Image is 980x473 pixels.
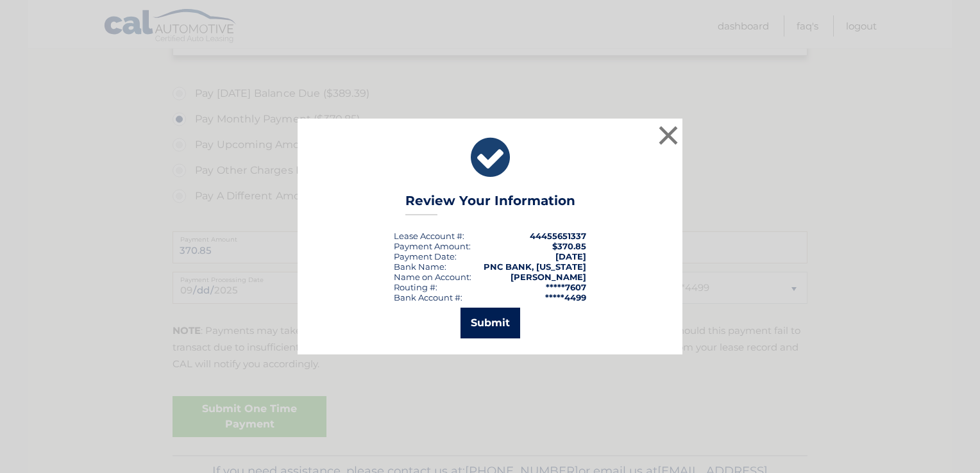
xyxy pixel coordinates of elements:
strong: PNC BANK, [US_STATE] [484,261,586,272]
div: Bank Account #: [394,292,462,303]
div: Name on Account: [394,272,471,282]
div: Payment Amount: [394,241,471,251]
button: × [655,122,681,148]
strong: 44455651337 [530,231,586,241]
span: $370.85 [552,241,586,251]
h3: Review Your Information [405,193,575,215]
div: Routing #: [394,282,437,292]
div: Lease Account #: [394,231,464,241]
div: : [394,251,457,261]
span: Payment Date [394,251,455,261]
button: Submit [460,308,520,338]
span: [DATE] [555,251,586,261]
strong: [PERSON_NAME] [511,272,586,282]
div: Bank Name: [394,261,446,272]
